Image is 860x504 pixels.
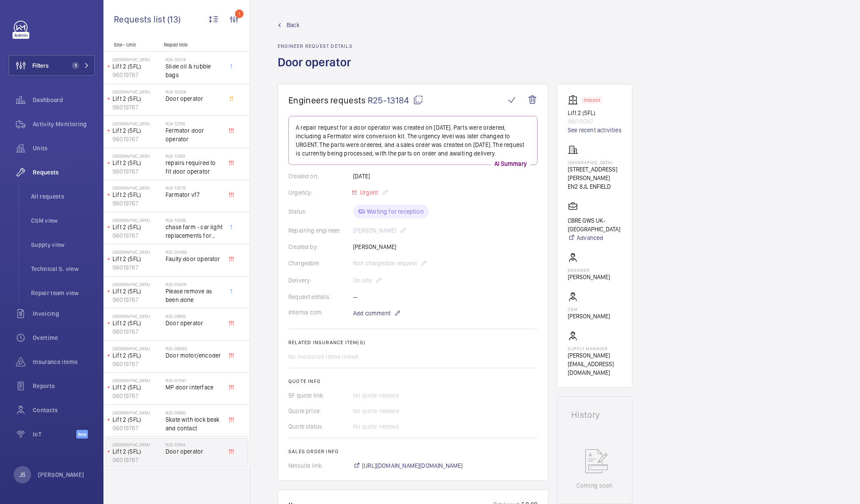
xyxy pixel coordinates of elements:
[166,89,222,94] h2: R24-10258
[278,43,356,49] h2: Engineer request details
[353,309,391,317] span: Add comment
[113,383,162,392] p: Lift 2 (5FL)
[113,199,162,208] p: 96019767
[568,117,622,126] p: 96019767
[113,223,162,231] p: Lift 2 (5FL)
[166,287,222,304] span: Please remove as been done
[72,62,79,69] span: 1
[568,273,610,281] p: [PERSON_NAME]
[568,160,622,165] p: [GEOGRAPHIC_DATA]
[568,165,622,182] p: [STREET_ADDRESS][PERSON_NAME]
[113,378,162,383] p: [GEOGRAPHIC_DATA]
[33,333,95,342] span: Overtime
[113,62,162,71] p: Lift 2 (5FL)
[31,216,95,225] span: CSM view
[33,144,95,152] span: Units
[76,430,88,439] span: Beta
[166,378,222,383] h2: R25-07581
[368,95,423,106] span: R25-13184
[31,240,95,249] span: Supply view
[113,153,162,159] p: [GEOGRAPHIC_DATA]
[113,319,162,327] p: Lift 2 (5FL)
[114,14,167,25] span: Requests list
[113,456,162,464] p: 96019767
[164,42,221,48] p: Repair title
[113,167,162,176] p: 96019767
[113,447,162,456] p: Lift 2 (5FL)
[113,103,162,112] p: 96019767
[113,190,162,199] p: Lift 2 (5FL)
[113,424,162,432] p: 96019767
[33,382,95,390] span: Reports
[113,94,162,103] p: Lift 2 (5FL)
[166,410,222,415] h2: R25-09992
[33,406,95,414] span: Contacts
[113,218,162,223] p: [GEOGRAPHIC_DATA]
[166,121,222,126] h2: R24-12765
[33,309,95,318] span: Invoicing
[166,346,222,351] h2: R25-06889
[287,21,300,29] span: Back
[113,392,162,400] p: 96019767
[166,249,222,255] h2: R25-00063
[31,264,95,273] span: Technical S. view
[568,312,610,320] p: [PERSON_NAME]
[288,95,366,106] span: Engineers requests
[113,89,162,94] p: [GEOGRAPHIC_DATA]
[166,383,222,392] span: MP door interface
[568,126,622,134] a: See recent activities
[33,430,76,439] span: IoT
[113,282,162,287] p: [GEOGRAPHIC_DATA]
[113,346,162,351] p: [GEOGRAPHIC_DATA]
[166,185,222,190] h2: R24-13579
[568,109,622,117] p: Lift 2 (5FL)
[166,255,222,263] span: Faulty door operator
[113,351,162,360] p: Lift 2 (5FL)
[33,168,95,177] span: Requests
[584,99,600,102] p: Stopped
[113,410,162,415] p: [GEOGRAPHIC_DATA]
[113,296,162,304] p: 96019767
[33,96,95,104] span: Dashboard
[362,461,463,470] span: [URL][DOMAIN_NAME][DOMAIN_NAME]
[31,289,95,297] span: Repair team view
[568,351,622,377] p: [PERSON_NAME][EMAIL_ADDRESS][DOMAIN_NAME]
[113,185,162,190] p: [GEOGRAPHIC_DATA]
[31,192,95,201] span: All requests
[166,159,222,176] span: repairs required to fit door operator
[166,319,222,327] span: Door operator
[568,307,610,312] p: CSM
[166,282,222,287] h2: R25-01456
[166,314,222,319] h2: R25-06632
[166,190,222,199] span: Farmator vf7
[113,263,162,272] p: 96019767
[113,249,162,255] p: [GEOGRAPHIC_DATA]
[32,61,49,70] span: Filters
[113,231,162,240] p: 96019767
[113,287,162,296] p: Lift 2 (5FL)
[113,314,162,319] p: [GEOGRAPHIC_DATA]
[113,415,162,424] p: Lift 2 (5FL)
[568,182,622,191] p: EN2 8JL ENFIELD
[568,216,622,233] p: CBRE GWS UK- [GEOGRAPHIC_DATA]
[166,94,222,103] span: Door operator
[568,268,610,273] p: Engineer
[103,42,160,48] p: Site - Unit
[33,358,95,366] span: Insurance items
[288,378,538,384] h2: Quote info
[166,57,222,62] h2: R24-10014
[568,233,622,242] a: Advanced
[113,71,162,79] p: 96019767
[166,223,222,240] span: chase farm - car light replacements for units 2,3,4,5,6,7,8 and 10
[113,135,162,143] p: 96019767
[166,126,222,143] span: Fermator door operator
[113,442,162,447] p: [GEOGRAPHIC_DATA]
[296,123,530,158] p: A repair request for a door operator was created on [DATE]. Parts were ordered, including a Ferma...
[33,120,95,128] span: Activity Monitoring
[9,55,95,76] button: Filters1
[166,218,222,223] h2: R24-14564
[38,470,84,479] p: [PERSON_NAME]
[113,121,162,126] p: [GEOGRAPHIC_DATA]
[571,411,618,419] h1: History
[113,57,162,62] p: [GEOGRAPHIC_DATA]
